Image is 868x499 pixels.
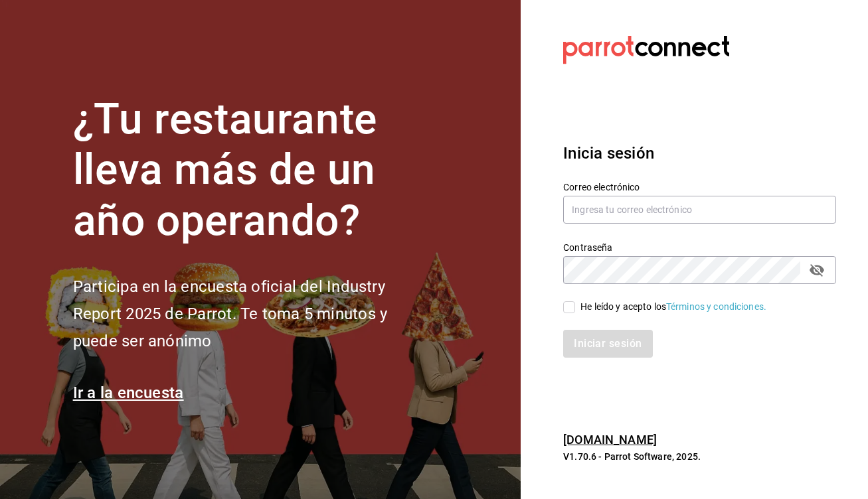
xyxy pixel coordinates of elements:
input: Ingresa tu correo electrónico [563,196,836,224]
a: Ir a la encuesta [73,384,184,402]
a: [DOMAIN_NAME] [563,433,657,447]
h2: Participa en la encuesta oficial del Industry Report 2025 de Parrot. Te toma 5 minutos y puede se... [73,273,432,354]
h3: Inicia sesión [563,141,836,165]
div: He leído y acepto los [580,300,766,314]
label: Correo electrónico [563,182,836,191]
p: V1.70.6 - Parrot Software, 2025. [563,450,836,463]
a: Términos y condiciones. [666,301,766,312]
button: passwordField [806,259,828,281]
label: Contraseña [563,242,836,251]
h1: ¿Tu restaurante lleva más de un año operando? [73,94,432,247]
